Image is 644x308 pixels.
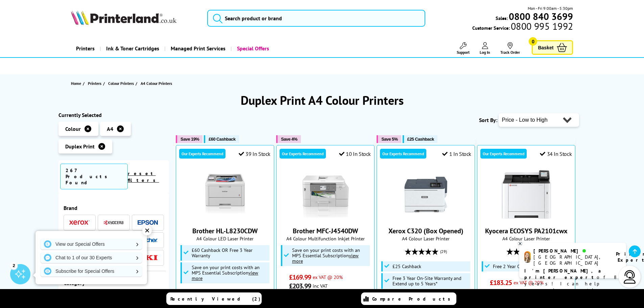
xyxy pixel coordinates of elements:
[501,169,552,220] img: Kyocera ECOSYS PA2101cwx
[524,268,621,300] p: of 8 years! I can help you choose the right product
[192,227,258,235] a: Brother HL-L8230CDW
[538,43,553,52] span: Basket
[377,135,401,143] button: Save 5%
[442,150,471,157] div: 1 In Stock
[388,227,463,235] a: Xerox C320 (Box Opened)
[380,149,426,159] div: Our Experts Recommend
[533,254,607,266] div: [GEOGRAPHIC_DATA], [GEOGRAPHIC_DATA]
[480,149,527,159] div: Our Experts Recommend
[192,247,268,258] span: £60 Cashback OR Free 3 Year Warranty
[313,283,328,289] span: inc VAT
[289,282,311,290] span: £203.99
[540,150,572,157] div: 34 In Stock
[88,80,101,87] span: Printers
[166,292,262,305] a: Recently Viewed (2)
[490,287,512,296] span: £219.90
[490,278,512,287] span: £183.25
[180,235,270,242] span: A4 Colour LED Laser Printer
[71,10,199,26] a: Printerland Logo
[138,255,158,261] img: OKI
[142,226,152,235] div: ✕
[138,236,158,244] a: Brother
[313,274,343,280] span: ex VAT @ 20%
[239,150,270,157] div: 39 In Stock
[138,238,158,242] img: Brother
[292,252,359,264] u: view more
[514,288,528,294] span: inc VAT
[479,117,497,123] span: Sort By:
[289,273,311,282] span: £169.99
[141,81,172,86] span: A4 Colour Printers
[501,214,552,221] a: Kyocera ECOSYS PA2101cwx
[103,220,124,225] img: Kyocera
[106,40,159,57] span: Ink & Toner Cartridges
[510,23,573,29] span: 0800 995 1992
[41,266,142,277] a: Subscribe for Special Offers
[401,214,451,221] a: Xerox C320 (Box Opened)
[60,164,128,189] span: 267 Products Found
[496,15,508,21] span: Sales:
[231,40,274,57] a: Special Offers
[514,279,544,286] span: ex VAT @ 20%
[457,42,470,55] a: Support
[58,112,169,118] div: Currently Selected
[58,92,586,108] h1: Duplex Print A4 Colour Printers
[88,80,103,87] a: Printers
[71,80,83,87] a: Home
[532,40,573,55] a: Basket 0
[204,135,239,143] button: £60 Cashback
[529,37,537,46] span: 0
[372,296,454,302] span: Compare Products
[401,169,451,220] img: Xerox C320 (Box Opened)
[457,50,470,55] span: Support
[138,220,158,225] img: Epson
[392,276,469,286] span: Free 3 Year On-Site Warranty and Extend up to 5 Years*
[192,264,260,281] span: Save on your print costs with an MPS Essential Subscription
[480,50,490,55] span: Log In
[481,235,572,242] span: A4 Colour Laser Printer
[280,149,326,159] div: Our Experts Recommend
[407,137,434,142] span: £25 Cashback
[281,137,297,142] span: Save 4%
[508,13,573,20] a: 0800 840 3699
[200,214,251,221] a: Brother HL-L8230CDW
[528,5,573,11] span: Mon - Fri 9:00am - 5:30pm
[100,40,164,57] a: Ink & Toner Cartridges
[138,254,158,262] a: OKI
[440,245,447,258] span: (29)
[485,227,568,235] a: Kyocera ECOSYS PA2101cwx
[472,23,573,31] span: Customer Service:
[200,169,251,220] img: Brother HL-L8230CDW
[207,10,425,27] input: Search product or brand
[108,80,134,87] span: Colour Printers
[209,137,235,142] span: £60 Cashback
[164,40,231,57] a: Managed Print Services
[69,220,90,225] img: Xerox
[524,251,531,263] img: amy-livechat.png
[64,205,164,211] span: Brand
[280,235,371,242] span: A4 Colour Multifunction Inkjet Printer
[176,135,202,143] button: Save 19%
[276,135,301,143] button: Save 4%
[339,150,371,157] div: 10 In Stock
[300,169,351,220] img: Brother MFC-J4540DW
[138,218,158,227] a: Epson
[107,125,113,132] span: A4
[300,214,351,221] a: Brother MFC-J4540DW
[179,149,225,159] div: Our Experts Recommend
[10,262,18,269] div: 2
[192,269,258,281] u: view more
[292,247,360,264] span: Save on your print costs with an MPS Essential Subscription
[509,10,573,23] b: 0800 840 3699
[128,170,159,183] a: reset filters
[381,137,398,142] span: Save 5%
[524,268,603,280] b: I'm [PERSON_NAME], a printer expert
[170,296,261,302] span: Recently Viewed (2)
[181,137,199,142] span: Save 19%
[293,227,358,235] a: Brother MFC-J4540DW
[41,252,142,263] a: Chat to 1 of our 30 Experts
[71,10,176,25] img: Printerland Logo
[65,143,95,150] span: Duplex Print
[361,292,456,305] a: Compare Products
[41,239,142,250] a: View our Special Offers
